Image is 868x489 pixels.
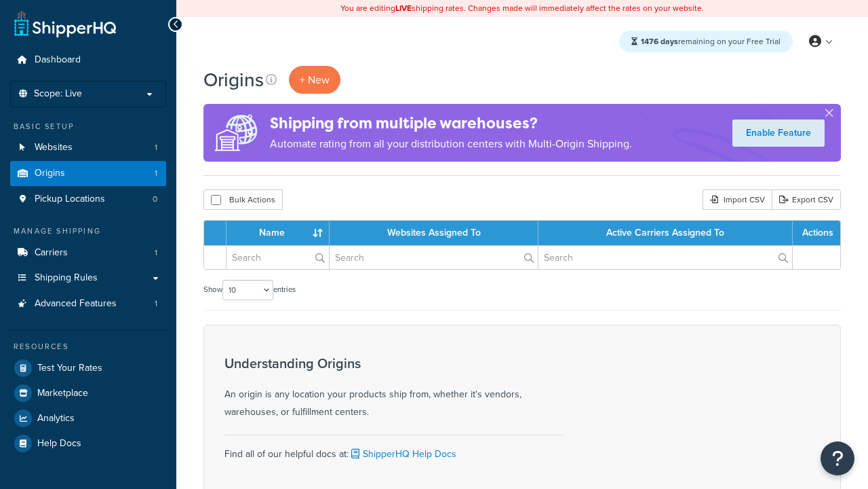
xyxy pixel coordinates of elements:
[10,291,166,316] li: Advanced Features
[270,134,632,153] p: Automate rating from all your distribution centers with Multi-Origin Shipping.
[289,66,340,94] a: + New
[35,54,81,66] span: Dashboard
[203,67,264,93] h1: Origins
[772,189,841,210] a: Export CSV
[10,225,166,237] div: Manage Shipping
[10,381,166,405] a: Marketplace
[10,240,166,266] li: Carriers
[224,435,564,463] div: Find all of our helpful docs at:
[10,431,166,456] a: Help Docs
[10,266,166,291] a: Shipping Rules
[732,120,825,147] a: Enable Feature
[224,356,564,371] h3: Understanding Origins
[226,246,329,269] input: Search
[203,280,296,300] label: Show entries
[10,121,166,132] div: Basic Setup
[10,161,166,186] li: Origins
[10,356,166,380] a: Test Your Rates
[226,221,330,245] th: Name
[10,341,166,352] div: Resources
[35,194,105,205] span: Pickup Locations
[37,388,88,399] span: Marketplace
[619,31,793,52] div: remaining on your Free Trial
[10,135,166,160] li: Websites
[37,363,102,374] span: Test Your Rates
[300,72,330,88] span: + New
[203,104,270,162] img: ad-origins-multi-dfa493678c5a35abed25fd24b4b8a3fa3505936ce257c16c00bdefe2f3200be3.png
[821,441,854,475] button: Open Resource Center
[37,413,75,424] span: Analytics
[10,135,166,160] a: Websites 1
[14,10,116,37] a: ShipperHQ Home
[793,221,840,245] th: Actions
[35,247,68,259] span: Carriers
[10,161,166,186] a: Origins 1
[270,112,632,134] h4: Shipping from multiple warehouses?
[224,356,564,421] div: An origin is any location your products ship from, whether it's vendors, warehouses, or fulfillme...
[538,221,793,245] th: Active Carriers Assigned To
[330,221,538,245] th: Websites Assigned To
[10,240,166,266] a: Carriers 1
[155,247,157,259] span: 1
[155,142,157,153] span: 1
[538,246,792,269] input: Search
[35,142,73,153] span: Websites
[35,298,117,310] span: Advanced Features
[703,189,772,210] div: Import CSV
[203,189,283,210] button: Bulk Actions
[35,272,98,284] span: Shipping Rules
[10,48,166,73] a: Dashboard
[37,438,81,450] span: Help Docs
[641,35,678,48] strong: 1476 days
[330,246,538,269] input: Search
[155,298,157,310] span: 1
[10,406,166,431] a: Analytics
[222,280,273,300] select: Showentries
[34,88,82,100] span: Scope: Live
[349,447,456,461] a: ShipperHQ Help Docs
[10,291,166,316] a: Advanced Features 1
[10,187,166,212] a: Pickup Locations 0
[155,168,157,179] span: 1
[153,194,157,205] span: 0
[10,187,166,212] li: Pickup Locations
[35,168,65,179] span: Origins
[395,2,412,14] b: LIVE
